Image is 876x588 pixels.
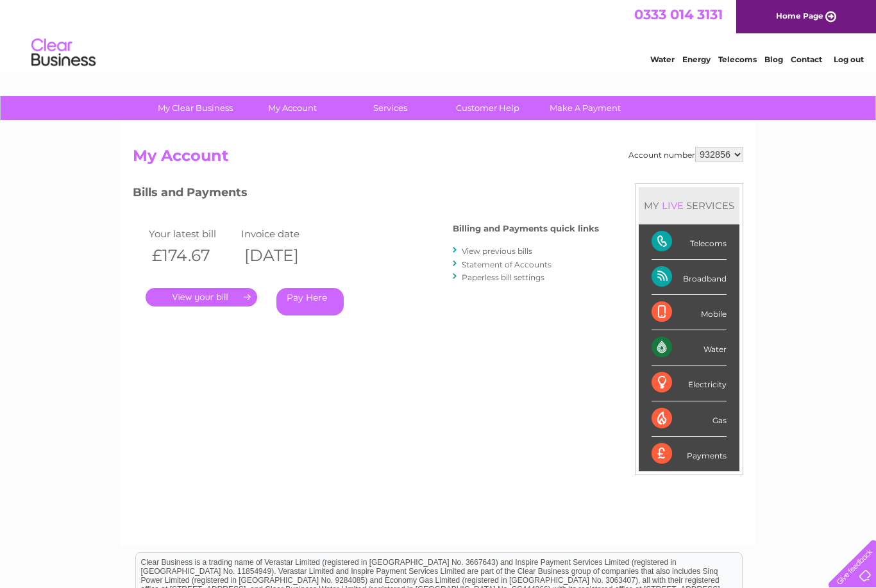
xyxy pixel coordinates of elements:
th: [DATE] [238,242,330,269]
div: Account number [628,147,743,162]
a: Water [650,55,675,64]
a: Log out [834,55,864,64]
a: Energy [682,55,711,64]
div: Clear Business is a trading name of Verastar Limited (registered in [GEOGRAPHIC_DATA] No. 3667643... [136,7,742,62]
div: Electricity [652,365,727,401]
div: Broadband [652,260,727,295]
a: Paperless bill settings [462,273,544,282]
a: Contact [791,55,822,64]
img: logo.png [31,33,96,72]
h2: My Account [133,147,743,171]
a: Customer Help [435,96,541,120]
div: Telecoms [652,224,727,260]
div: LIVE [659,199,686,212]
td: Your latest bill [146,225,238,242]
h4: Billing and Payments quick links [453,224,599,233]
a: Services [337,96,443,120]
a: 0333 014 3131 [634,6,723,22]
div: Water [652,330,727,365]
a: My Clear Business [142,96,248,120]
a: Statement of Accounts [462,260,552,269]
a: Telecoms [718,55,757,64]
a: Pay Here [276,288,344,315]
th: £174.67 [146,242,238,269]
div: Payments [652,437,727,471]
h3: Bills and Payments [133,183,599,206]
a: View previous bills [462,246,532,256]
a: Blog [764,55,783,64]
a: Make A Payment [532,96,638,120]
a: My Account [240,96,346,120]
div: Gas [652,401,727,437]
a: . [146,288,257,307]
div: MY SERVICES [639,187,739,224]
td: Invoice date [238,225,330,242]
div: Mobile [652,295,727,330]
